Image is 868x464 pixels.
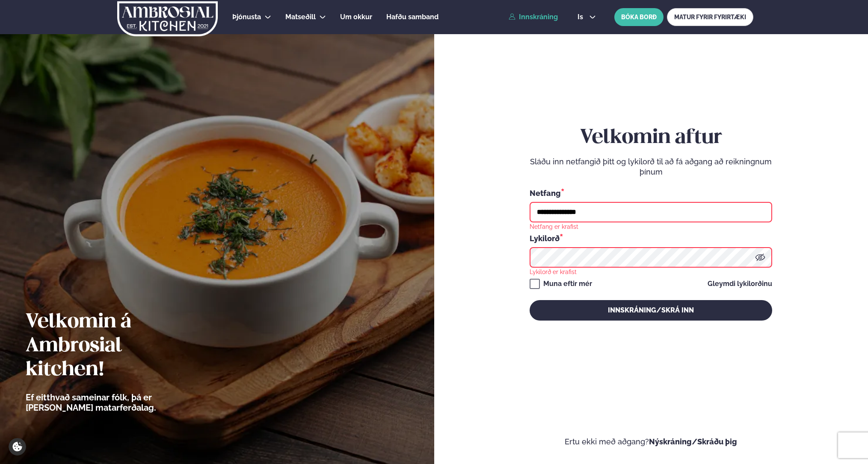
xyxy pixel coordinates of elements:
div: Lykilorð [530,233,772,244]
span: Þjónusta [232,13,261,21]
div: Netfang [530,187,772,198]
a: Þjónusta [232,12,261,22]
button: BÓKA BORÐ [614,8,664,26]
h2: Velkomin á Ambrosial kitchen! [26,310,203,382]
button: Innskráning/Skrá inn [530,300,772,321]
p: Ertu ekki með aðgang? [460,437,843,447]
p: Sláðu inn netfangið þitt og lykilorð til að fá aðgang að reikningnum þínum [530,157,772,177]
div: Netfang er krafist [530,222,578,230]
button: is [571,14,603,20]
span: is [578,14,586,20]
a: Cookie settings [9,438,26,455]
span: Um okkur [340,13,372,21]
span: Hafðu samband [386,13,438,21]
a: Innskráning [509,13,558,21]
p: Ef eitthvað sameinar fólk, þá er [PERSON_NAME] matarferðalag. [26,392,203,413]
div: Lykilorð er krafist [530,268,577,275]
span: Matseðill [285,13,316,21]
a: Um okkur [340,12,372,22]
img: logo [116,1,219,36]
a: Nýskráning/Skráðu þig [649,437,737,446]
h2: Velkomin aftur [530,126,772,150]
a: Gleymdi lykilorðinu [708,280,772,287]
a: Matseðill [285,12,316,22]
a: MATUR FYRIR FYRIRTÆKI [667,8,753,26]
a: Hafðu samband [386,12,438,22]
